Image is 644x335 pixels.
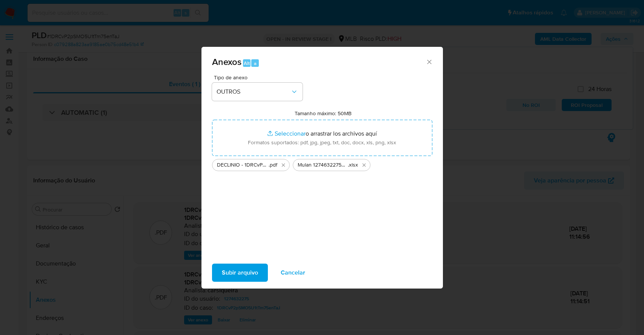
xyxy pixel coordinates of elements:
button: OUTROS [212,83,303,101]
span: Anexos [212,55,241,68]
span: .xlsx [348,161,358,169]
span: Mulan 1274632275_2025_10_07_09_00_22 [298,161,348,169]
span: .pdf [269,161,277,169]
button: Eliminar DECLINIO - 1DRCvP2pSMO5U1tTm75enTaJ - CNPJ 36351827000278 - TGF COMERCIO E SERVICOS LTDA... [279,161,288,170]
span: Alt [244,60,250,67]
ul: Archivos seleccionados [212,156,432,171]
span: Subir arquivo [222,264,258,281]
button: Cancelar [271,264,315,282]
button: Eliminar Mulan 1274632275_2025_10_07_09_00_22.xlsx [360,161,369,170]
span: OUTROS [217,88,290,96]
span: Cancelar [281,264,305,281]
span: Tipo de anexo [214,75,304,80]
span: DECLINIO - 1DRCvP2pSMO5U1tTm75enTaJ - CNPJ 36351827000278 - TGF COMERCIO E SERVICOS LTDA - Docume... [217,161,269,169]
button: Subir arquivo [212,264,268,282]
button: Cerrar [426,58,432,65]
span: a [254,60,257,67]
label: Tamanho máximo: 50MB [295,110,352,117]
